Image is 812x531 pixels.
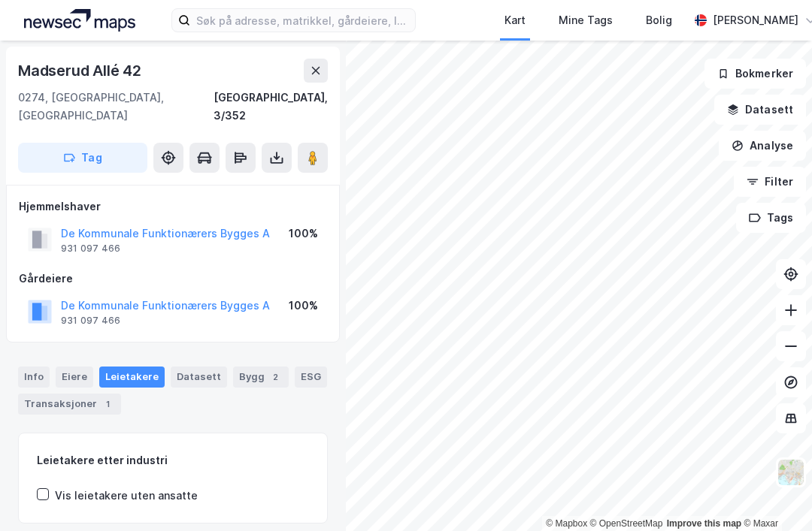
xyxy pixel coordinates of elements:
div: 2 [268,370,283,385]
button: Bokmerker [704,59,806,89]
div: Datasett [171,367,227,388]
div: Kontrollprogram for chat [737,459,812,531]
a: OpenStreetMap [590,518,663,529]
a: Improve this map [667,518,741,529]
div: Madserud Allé 42 [18,59,144,83]
div: ESG [295,367,327,388]
div: Kart [504,11,526,29]
a: Mapbox [546,518,587,529]
div: 100% [289,225,318,243]
div: Transaksjoner [18,394,121,415]
div: 100% [289,297,318,315]
div: 931 097 466 [61,243,120,255]
div: [PERSON_NAME] [713,11,798,29]
div: Leietakere [99,367,165,388]
img: logo.a4113a55bc3d86da70a041830d287a7e.svg [24,9,135,32]
button: Tag [18,143,147,173]
button: Tags [736,203,806,233]
div: 1 [100,397,115,412]
div: Info [18,367,50,388]
div: [GEOGRAPHIC_DATA], 3/352 [214,89,328,125]
img: Z [777,458,805,487]
div: Leietakere etter industri [37,451,309,469]
iframe: Chat Widget [737,459,812,531]
div: Bygg [233,367,289,388]
div: Bolig [646,11,672,29]
div: Eiere [56,367,93,388]
button: Filter [734,167,806,197]
div: 931 097 466 [61,315,120,327]
button: Datasett [714,95,806,125]
input: Søk på adresse, matrikkel, gårdeiere, leietakere eller personer [190,9,415,32]
div: 0274, [GEOGRAPHIC_DATA], [GEOGRAPHIC_DATA] [18,89,214,125]
div: Gårdeiere [19,270,327,288]
button: Analyse [719,131,806,161]
div: Hjemmelshaver [19,198,327,216]
div: Vis leietakere uten ansatte [55,487,198,505]
div: Mine Tags [559,11,613,29]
